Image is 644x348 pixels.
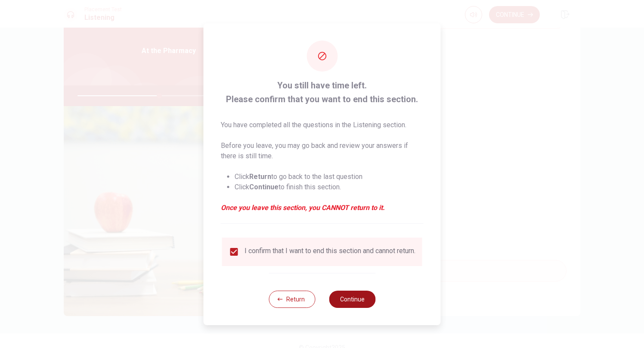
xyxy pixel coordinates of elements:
[249,172,271,181] strong: Return
[269,291,315,308] button: Return
[221,141,424,161] p: Before you leave, you may go back and review your answers if there is still time.
[245,247,415,257] div: I confirm that I want to end this section and cannot return.
[249,183,279,191] strong: Continue
[235,182,424,192] li: Click to finish this section.
[221,120,424,130] p: You have completed all the questions in the Listening section.
[329,291,375,308] button: Continue
[221,203,424,213] em: Once you leave this section, you CANNOT return to it.
[221,78,424,106] span: You still have time left. Please confirm that you want to end this section.
[235,172,424,182] li: Click to go back to the last question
